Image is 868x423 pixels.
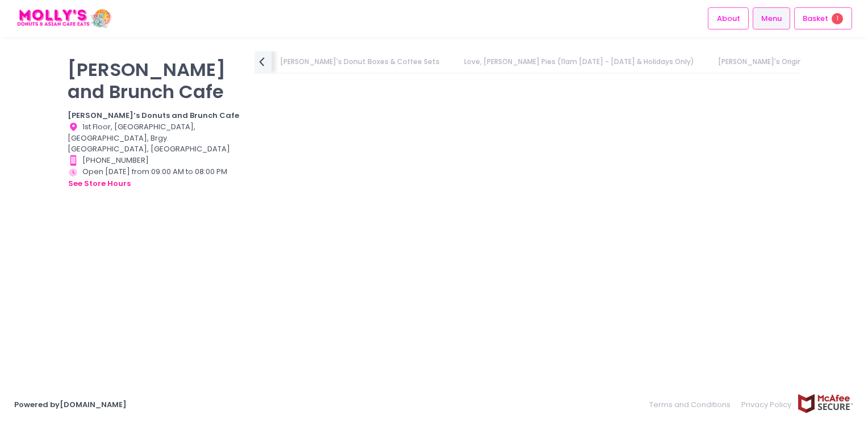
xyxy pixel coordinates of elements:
[803,13,828,24] span: Basket
[269,51,451,73] a: [PERSON_NAME]'s Donut Boxes & Coffee Sets
[14,399,127,410] a: Powered by[DOMAIN_NAME]
[68,121,240,155] div: 1st Floor, [GEOGRAPHIC_DATA], [GEOGRAPHIC_DATA], Brgy. [GEOGRAPHIC_DATA], [GEOGRAPHIC_DATA]
[753,7,791,29] a: Menu
[832,13,843,24] span: 1
[68,110,239,121] b: [PERSON_NAME]’s Donuts and Brunch Cafe
[761,13,782,24] span: Menu
[68,166,240,190] div: Open [DATE] from 09:00 AM to 08:00 PM
[14,9,114,28] img: logo
[453,51,705,73] a: Love, [PERSON_NAME] Pies (11am [DATE] - [DATE] & Holidays Only)
[797,394,854,413] img: mcafee-secure
[717,13,740,24] span: About
[707,51,868,73] a: [PERSON_NAME]'s Original Fluffy Donuts
[68,155,240,166] div: [PHONE_NUMBER]
[649,394,736,416] a: Terms and Conditions
[68,58,240,103] p: [PERSON_NAME] and Brunch Cafe
[68,177,131,190] button: see store hours
[736,394,798,416] a: Privacy Policy
[708,7,749,29] a: About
